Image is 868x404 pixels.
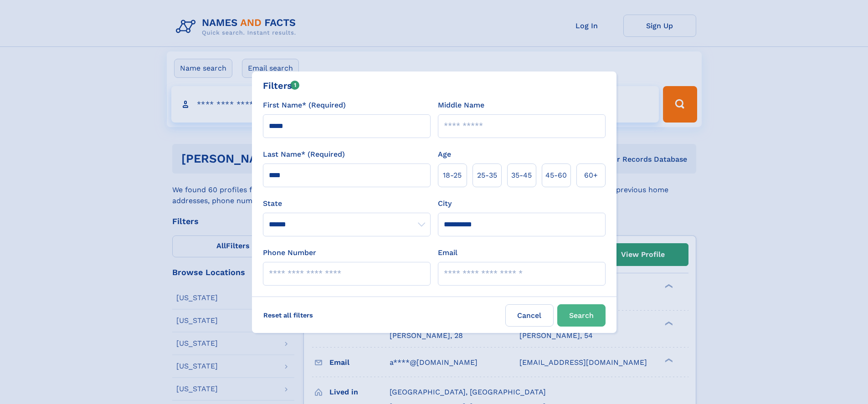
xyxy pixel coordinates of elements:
[443,170,462,181] span: 18‑25
[263,198,431,209] label: State
[511,170,532,181] span: 35‑45
[584,170,598,181] span: 60+
[545,170,567,181] span: 45‑60
[263,149,345,160] label: Last Name* (Required)
[505,304,554,327] label: Cancel
[257,304,319,326] label: Reset all filters
[438,149,451,160] label: Age
[438,247,457,258] label: Email
[263,247,316,258] label: Phone Number
[557,304,606,327] button: Search
[438,198,452,209] label: City
[263,100,346,111] label: First Name* (Required)
[477,170,497,181] span: 25‑35
[438,100,484,111] label: Middle Name
[263,79,300,92] div: Filters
